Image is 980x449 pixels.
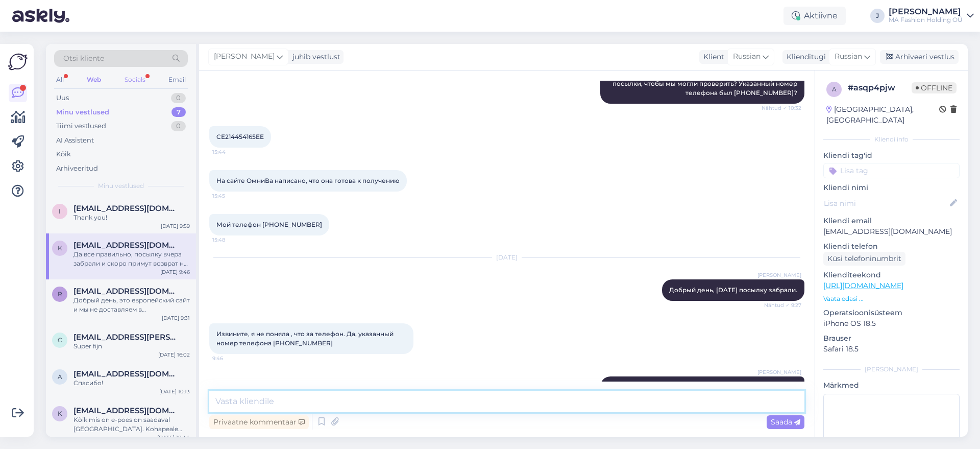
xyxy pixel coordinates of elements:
p: Safari 18.5 [823,344,960,355]
div: Email [166,73,188,86]
div: [PERSON_NAME] [889,8,963,16]
span: Добрый день! Можете пожалуйста отправить номер посылки, чтобы мы могли проверить? Указанный номер... [612,70,799,97]
div: Aktiivne [783,7,846,25]
div: Web [85,73,103,86]
span: A [58,373,62,381]
div: Kliendi info [823,135,960,144]
div: 7 [171,107,186,117]
p: iPhone OS 18.5 [823,318,960,329]
p: Brauser [823,333,960,344]
span: C.terpstra@gmail.com [73,333,180,342]
span: Извините, я не поняла , что за телефон. Да, указанный номер телефона [PHONE_NUMBER] [216,330,395,347]
div: Klient [699,52,724,62]
span: На сайте ОмниВа написано, что она готова к получению [216,177,400,184]
div: Klienditugi [782,52,826,62]
div: Добрый день, это европейский сайт и мы не доставляем в [GEOGRAPHIC_DATA]. Проверьте свой IP адрес... [73,296,190,314]
div: Arhiveeritud [56,163,98,174]
div: All [54,73,66,86]
span: 9:46 [212,355,251,362]
div: [DATE] 10:13 [159,388,190,395]
p: Operatsioonisüsteem [823,308,960,318]
div: Thank you! [73,213,190,222]
span: Добрый день, [DATE] посылку забрали. [669,286,797,294]
span: R [58,290,62,298]
div: 0 [171,121,186,131]
span: C [58,336,62,344]
div: [GEOGRAPHIC_DATA], [GEOGRAPHIC_DATA] [826,104,939,126]
div: MA Fashion Holding OÜ [889,16,963,24]
div: Arhiveeri vestlus [880,50,959,64]
span: iveto_rfans@abv.bg [73,204,180,213]
span: Rerigt@gmail.com [73,287,180,296]
div: Küsi telefoninumbrit [823,252,905,266]
span: [PERSON_NAME] [757,271,801,279]
a: [URL][DOMAIN_NAME] [823,281,903,290]
div: Да все правильно, посылку вчера забрали и скоро примут возврат на склад. [73,250,190,268]
p: Kliendi telefon [823,241,960,252]
div: Uus [56,93,69,103]
span: Saada [771,417,800,427]
span: [PERSON_NAME] [757,368,801,376]
span: Offline [912,82,957,93]
div: Socials [122,73,148,86]
div: [DATE] 9:31 [162,314,190,322]
div: Super fijn [73,342,190,351]
p: Kliendi nimi [823,182,960,193]
div: J [870,9,885,23]
div: 0 [171,93,186,103]
div: Privaatne kommentaar [209,415,309,429]
span: Minu vestlused [98,181,144,191]
span: i [59,207,61,215]
span: [PERSON_NAME] [214,51,275,62]
span: Karmen.pyriit@gmail.com [73,406,180,415]
span: Russian [835,51,862,62]
div: [PERSON_NAME] [823,365,960,374]
span: 15:44 [212,148,251,156]
span: CE214454165EE [216,133,264,140]
div: Tiimi vestlused [56,121,106,131]
a: [PERSON_NAME]MA Fashion Holding OÜ [889,8,974,24]
div: Kõik [56,149,71,159]
span: k [58,244,62,252]
input: Lisa tag [823,163,960,178]
img: Askly Logo [8,52,28,72]
span: Otsi kliente [63,53,104,64]
span: 15:45 [212,192,251,200]
span: Nähtud ✓ 9:27 [763,301,801,309]
span: 15:48 [212,236,251,244]
span: a [832,85,837,93]
span: kortan64@bk.ru [73,241,180,250]
p: Klienditeekond [823,270,960,280]
div: [DATE] 10:44 [157,434,190,441]
span: Alina0gnatiuk@gmail.com [73,369,180,379]
div: [DATE] 9:46 [160,268,190,276]
div: Minu vestlused [56,107,109,117]
div: [DATE] 9:59 [161,222,190,230]
div: Спасибо! [73,379,190,388]
div: [DATE] [209,253,804,262]
div: # asqp4pjw [848,82,912,94]
div: AI Assistent [56,135,94,146]
div: juhib vestlust [288,52,340,62]
span: Мой телефон [PHONE_NUMBER] [216,221,322,228]
span: K [58,410,62,417]
input: Lisa nimi [824,198,948,209]
span: Nähtud ✓ 10:32 [762,104,801,112]
div: [DATE] 16:02 [158,351,190,359]
p: [EMAIL_ADDRESS][DOMAIN_NAME] [823,226,960,237]
div: Kõik mis on e-poes on saadaval [GEOGRAPHIC_DATA]. Kohapeale tulla ei saa, kuid on [PERSON_NAME] v... [73,415,190,434]
p: Vaata edasi ... [823,294,960,303]
p: Märkmed [823,380,960,391]
p: Kliendi tag'id [823,150,960,161]
span: Russian [733,51,761,62]
p: Kliendi email [823,216,960,226]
